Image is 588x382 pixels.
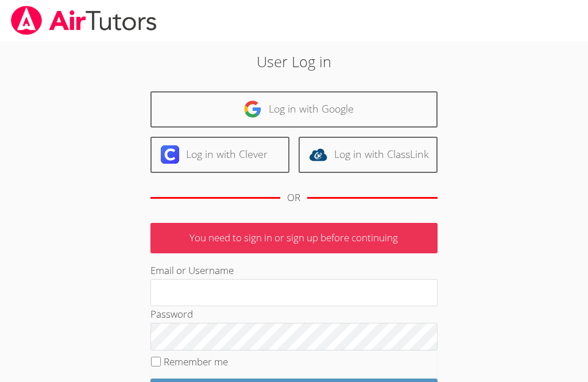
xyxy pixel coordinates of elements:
img: classlink-logo-d6bb404cc1216ec64c9a2012d9dc4662098be43eaf13dc465df04b49fa7ab582.svg [309,145,327,164]
img: clever-logo-6eab21bc6e7a338710f1a6ff85c0baf02591cd810cc4098c63d3a4b26e2feb20.svg [161,145,179,164]
a: Log in with ClassLink [299,137,438,173]
label: Email or Username [150,264,234,277]
a: Log in with Google [150,91,438,128]
div: OR [287,190,300,206]
img: google-logo-50288ca7cdecda66e5e0955fdab243c47b7ad437acaf1139b6f446037453330a.svg [243,100,262,118]
img: airtutors_banner-c4298cdbf04f3fff15de1276eac7730deb9818008684d7c2e4769d2f7ddbe033.png [10,6,158,35]
label: Remember me [164,355,228,368]
h2: User Log in [82,51,505,72]
p: You need to sign in or sign up before continuing [150,223,438,253]
a: Log in with Clever [150,137,289,173]
label: Password [150,307,193,321]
